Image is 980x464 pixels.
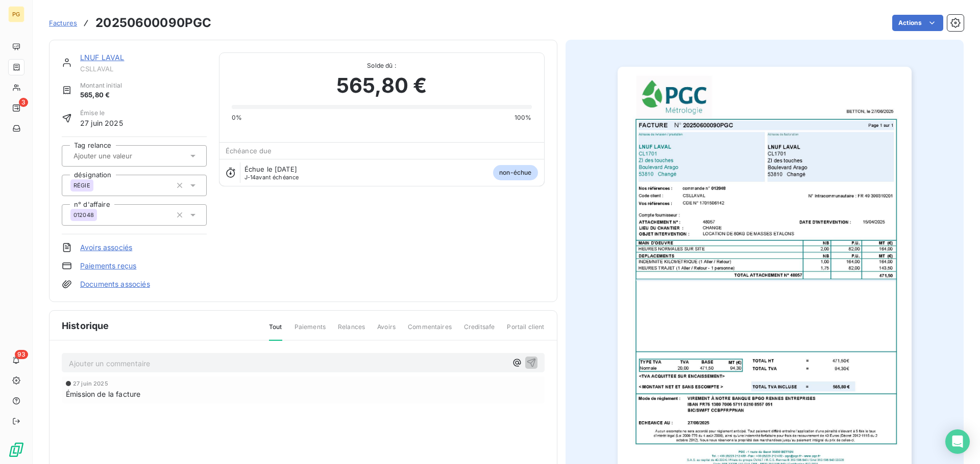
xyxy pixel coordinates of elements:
button: Actions [892,15,943,31]
span: Montant initial [80,81,122,90]
span: Creditsafe [464,322,495,340]
span: Solde dû : [232,61,532,70]
span: Portail client [507,322,544,340]
span: Tout [269,322,282,341]
span: 565,80 € [336,70,427,101]
a: LNUF LAVAL [80,53,125,62]
span: Relances [338,322,365,340]
span: J-14 [244,174,256,181]
span: CSLLAVAL [80,65,207,73]
a: Avoirs associés [80,242,132,253]
span: Émise le [80,108,123,118]
span: 3 [19,98,28,107]
h3: 20250600090PGC [95,14,211,32]
span: non-échue [493,165,537,180]
span: Avoirs [377,322,396,340]
input: Ajouter une valeur [72,151,175,160]
span: 012048 [73,212,94,218]
a: Documents associés [80,279,150,289]
div: PG [8,6,24,22]
span: Émission de la facture [66,389,140,399]
span: Commentaires [408,322,452,340]
span: Échue le [DATE] [244,165,297,173]
span: 27 juin 2025 [73,380,108,387]
a: Factures [49,18,77,28]
div: Open Intercom Messenger [945,429,970,454]
a: 3 [8,100,24,116]
span: Historique [62,319,109,333]
span: Factures [49,19,77,27]
span: avant échéance [244,174,299,180]
span: 93 [15,350,28,359]
span: 565,80 € [80,90,122,100]
span: Paiements [295,322,326,340]
span: 27 juin 2025 [80,118,123,128]
span: Échéance due [226,147,272,155]
img: Logo LeanPay [8,442,24,458]
span: 100% [514,113,532,122]
a: Paiements reçus [80,261,136,271]
span: RÉGIE [73,182,90,188]
span: 0% [232,113,242,122]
